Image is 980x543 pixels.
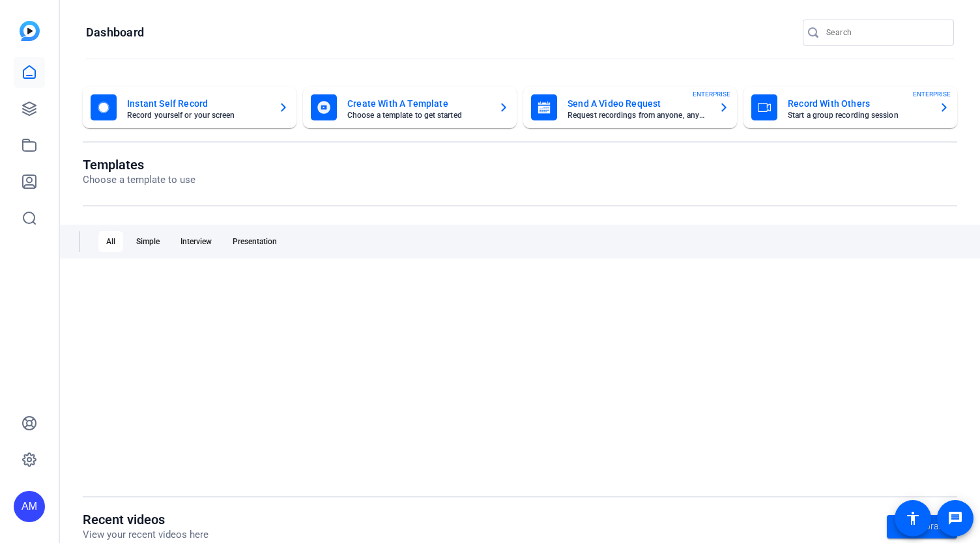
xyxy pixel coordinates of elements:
[523,87,737,128] button: Send A Video RequestRequest recordings from anyone, anywhereENTERPRISE
[913,89,951,99] span: ENTERPRISE
[86,25,144,40] h1: Dashboard
[347,96,488,111] mat-card-title: Create With A Template
[83,527,209,542] p: View your recent videos here
[693,89,730,99] span: ENTERPRISE
[788,111,929,119] mat-card-subtitle: Start a group recording session
[83,157,195,173] h1: Templates
[98,231,123,252] div: All
[127,96,268,111] mat-card-title: Instant Self Record
[743,87,957,128] button: Record With OthersStart a group recording sessionENTERPRISE
[83,87,296,128] button: Instant Self RecordRecord yourself or your screen
[128,231,167,252] div: Simple
[20,21,40,41] img: blue-gradient.svg
[127,111,268,119] mat-card-subtitle: Record yourself or your screen
[83,173,195,188] p: Choose a template to use
[887,515,957,538] a: Go to library
[303,87,517,128] button: Create With A TemplateChoose a template to get started
[788,96,929,111] mat-card-title: Record With Others
[173,231,220,252] div: Interview
[826,25,944,40] input: Search
[14,491,45,522] div: AM
[905,510,921,526] mat-icon: accessibility
[225,231,285,252] div: Presentation
[347,111,488,119] mat-card-subtitle: Choose a template to get started
[83,512,209,527] h1: Recent videos
[568,111,708,119] mat-card-subtitle: Request recordings from anyone, anywhere
[568,96,708,111] mat-card-title: Send A Video Request
[947,510,963,526] mat-icon: message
